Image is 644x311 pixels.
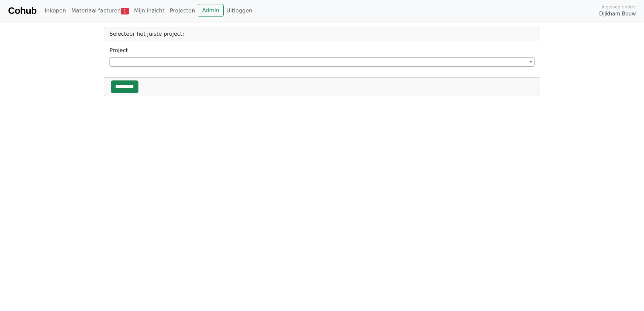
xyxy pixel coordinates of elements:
[121,8,129,14] span: 1
[602,4,636,10] span: Ingelogd onder:
[8,3,36,19] a: Cohub
[42,4,68,18] a: Inkopen
[131,4,167,18] a: Mijn inzicht
[69,4,131,18] a: Materiaal facturen1
[198,4,224,17] a: Admin
[167,4,198,18] a: Projecten
[224,4,255,18] a: Uitloggen
[104,27,540,41] div: Selecteer het juiste project:
[109,46,128,55] label: Project
[599,10,636,18] span: Dijkham Bouw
